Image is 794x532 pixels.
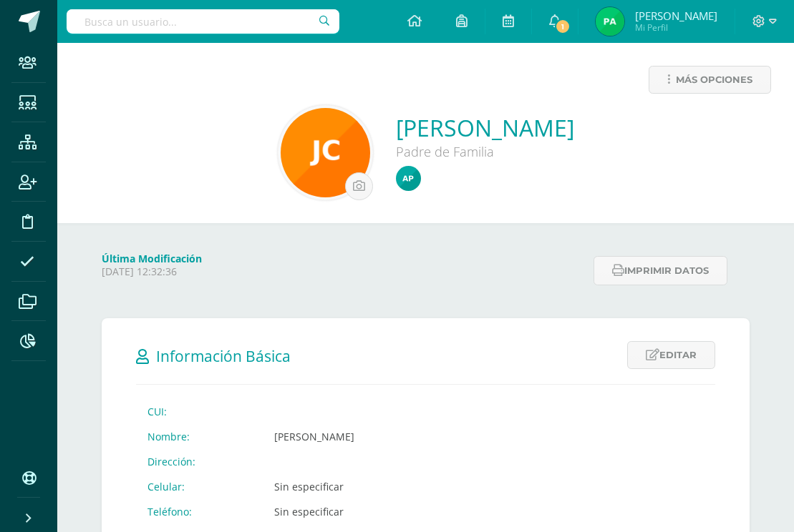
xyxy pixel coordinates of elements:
td: Celular: [136,474,263,499]
td: [PERSON_NAME] [263,424,453,449]
span: Información Básica [156,346,291,366]
a: Editar [627,341,715,369]
td: Teléfono: [136,499,263,524]
a: Más opciones [649,66,771,94]
span: Más opciones [676,66,752,93]
button: Imprimir datos [594,256,727,285]
td: CUI: [136,399,263,424]
td: Sin especificar [263,499,453,524]
h4: Última Modificación [102,252,585,265]
div: Padre de Familia [396,143,574,160]
img: cbca74cb3b622c2d4bb0cc9cec6fd93a.png [596,7,624,36]
input: Busca un usuario... [67,9,339,34]
td: Sin especificar [263,474,453,499]
td: Dirección: [136,449,263,474]
td: Nombre: [136,424,263,449]
img: e28783534a86f815526c9baf39755cbb.png [396,166,421,191]
span: 1 [555,19,571,34]
a: [PERSON_NAME] [396,112,574,143]
span: [PERSON_NAME] [635,9,717,23]
p: [DATE] 12:32:36 [102,265,585,278]
span: Mi Perfil [635,21,717,34]
img: 2dc370d5b8f9e3f263846ecbf083b93a.png [281,108,370,197]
